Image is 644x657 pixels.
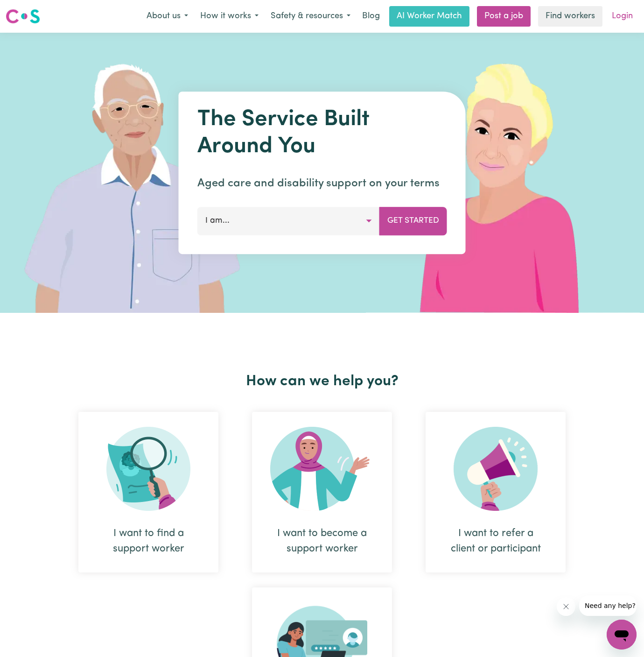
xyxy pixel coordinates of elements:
[197,207,380,235] button: I am...
[78,412,218,572] div: I want to find a support worker
[538,6,602,27] a: Find workers
[106,427,190,511] img: Search
[379,207,447,235] button: Get Started
[194,7,265,26] button: How it works
[606,6,638,27] a: Login
[6,6,40,27] a: Careseekers logo
[357,6,385,27] a: Blog
[265,7,357,26] button: Safety & resources
[197,106,447,160] h1: The Service Built Around You
[607,620,637,650] iframe: Button to launch messaging window
[579,595,637,616] iframe: Message from company
[274,526,370,557] div: I want to become a support worker
[426,412,566,572] div: I want to refer a client or participant
[389,6,469,27] a: AI Worker Match
[101,526,196,557] div: I want to find a support worker
[140,7,194,26] button: About us
[448,526,543,557] div: I want to refer a client or participant
[6,8,40,25] img: Careseekers logo
[62,373,582,390] h2: How can we help you?
[557,597,575,616] iframe: Close message
[477,6,531,27] a: Post a job
[252,412,392,572] div: I want to become a support worker
[454,427,538,511] img: Refer
[197,175,447,192] p: Aged care and disability support on your terms
[270,427,374,511] img: Become Worker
